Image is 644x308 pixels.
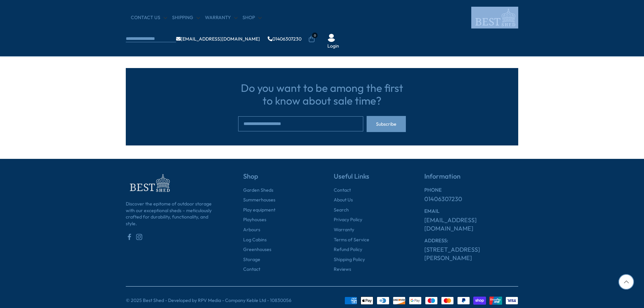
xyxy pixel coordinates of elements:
a: Shipping Policy [334,256,365,263]
h3: Do you want to be among the first to know about sale time? [238,81,406,107]
a: Terms of Service [334,237,369,243]
a: 01406307230 [268,37,302,41]
a: Search [334,207,349,213]
span: 0 [312,33,318,38]
a: Play equipment [243,207,275,213]
a: Contact [334,187,351,194]
p: Discover the epitome of outdoor storage with our exceptional sheds – meticulously crafted for dur... [126,201,220,234]
a: Login [327,43,339,50]
a: 0 [308,36,315,43]
a: Refund Policy [334,246,362,253]
img: footer-logo [126,172,173,194]
a: Shop [243,14,262,21]
a: Summerhouses [243,197,275,203]
button: Subscribe [367,116,406,132]
a: About Us [334,197,353,203]
a: Reviews [334,266,351,273]
a: 01406307230 [424,195,462,203]
h6: EMAIL [424,208,518,214]
a: Greenhouses [243,246,271,253]
a: Shipping [172,14,200,21]
a: [EMAIL_ADDRESS][DOMAIN_NAME] [424,216,518,233]
a: Log Cabins [243,237,267,243]
a: Playhouses [243,217,266,223]
h6: ADDRESS: [424,238,518,244]
p: © 2025 Best Shed - Developed by RPV Media - Company Keble Ltd - 10830056 [126,297,291,304]
a: Storage [243,256,260,263]
a: Contact [243,266,260,273]
span: Subscribe [376,122,396,126]
h5: Shop [243,172,310,187]
img: User Icon [327,34,335,42]
a: CONTACT US [131,14,167,21]
a: Warranty [205,14,237,21]
a: [EMAIL_ADDRESS][DOMAIN_NAME] [176,37,260,41]
h5: Useful Links [334,172,401,187]
a: Garden Sheds [243,187,273,194]
h5: Information [424,172,518,187]
a: Warranty [334,227,354,233]
a: [STREET_ADDRESS][PERSON_NAME] [424,245,518,262]
img: logo [471,7,518,28]
a: Arbours [243,227,260,233]
h6: PHONE [424,187,518,193]
a: Privacy Policy [334,217,362,223]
